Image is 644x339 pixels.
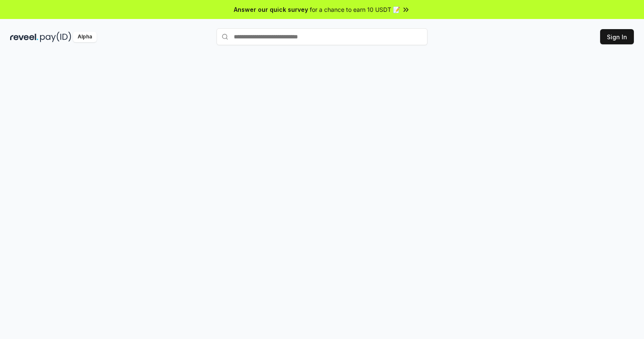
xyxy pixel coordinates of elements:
img: pay_id [40,32,71,42]
div: Alpha [73,32,97,42]
button: Sign In [600,29,634,44]
span: for a chance to earn 10 USDT 📝 [310,5,400,14]
img: reveel_dark [10,32,38,42]
span: Answer our quick survey [234,5,308,14]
